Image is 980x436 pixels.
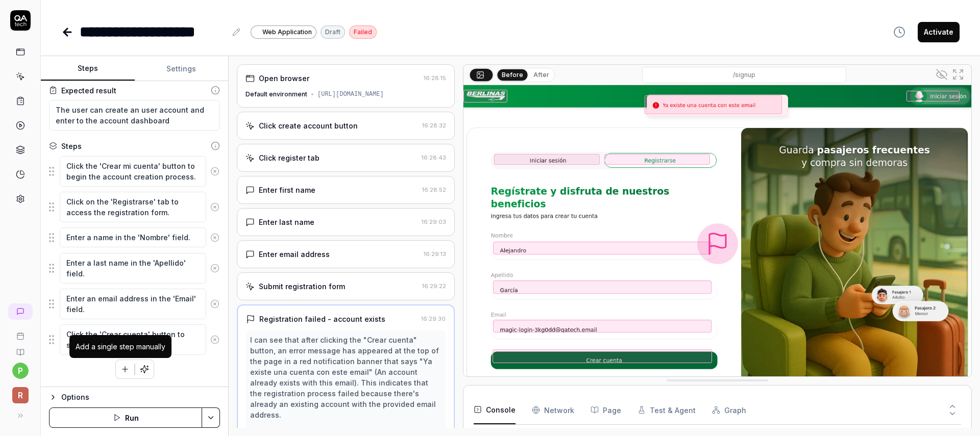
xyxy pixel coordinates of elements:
div: Enter last name [259,217,314,227]
div: Default environment [246,90,307,99]
button: R [4,379,36,405]
button: Console [474,396,516,424]
button: Network [532,396,574,424]
a: Web Application [251,25,316,39]
div: Failed [349,25,377,39]
div: Click register tab [259,152,320,163]
button: Before [498,69,528,80]
button: Graph [712,396,746,424]
div: Options [61,391,220,403]
div: [URL][DOMAIN_NAME] [317,90,384,99]
button: Open in full screen [950,66,966,83]
button: Options [49,391,220,403]
button: Remove step [206,294,224,314]
div: Suggestions [49,252,220,284]
button: Settings [135,57,229,81]
div: Suggestions [49,324,220,355]
div: Enter email address [259,249,330,260]
a: New conversation [8,303,33,320]
div: Steps [61,141,82,151]
div: Open browser [259,73,309,84]
div: Registration failed - account exists [259,314,385,324]
span: Web Application [262,28,312,37]
button: Activate [918,22,960,42]
time: 16:29:13 [424,250,446,258]
div: Expected result [61,85,116,96]
a: Book a call with us [4,324,36,340]
img: Screenshot [463,85,971,402]
a: Documentation [4,340,36,356]
button: Show all interative elements [934,66,950,83]
button: Remove step [206,161,224,182]
div: Suggestions [49,156,220,187]
div: Suggestions [49,227,220,248]
button: After [529,69,553,81]
time: 16:28:15 [424,74,446,82]
button: p [12,363,29,379]
button: Steps [41,57,135,81]
div: Suggestions [49,288,220,320]
div: Enter first name [259,185,315,195]
span: R [12,387,29,403]
button: Remove step [206,329,224,350]
div: Submit registration form [259,281,345,292]
button: Remove step [206,197,224,217]
time: 16:29:03 [422,218,446,225]
button: Test & Agent [638,396,696,424]
button: Page [591,396,621,424]
time: 16:28:52 [422,186,446,193]
time: 16:28:43 [422,154,446,161]
button: Remove step [206,258,224,278]
button: Remove step [206,227,224,248]
time: 16:28:32 [422,122,446,129]
div: Suggestions [49,191,220,223]
button: Run [49,407,202,428]
time: 16:29:22 [422,283,446,290]
div: Draft [321,25,345,39]
time: 16:29:30 [421,315,446,322]
button: View version history [887,22,912,42]
div: Click create account button [259,120,358,131]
